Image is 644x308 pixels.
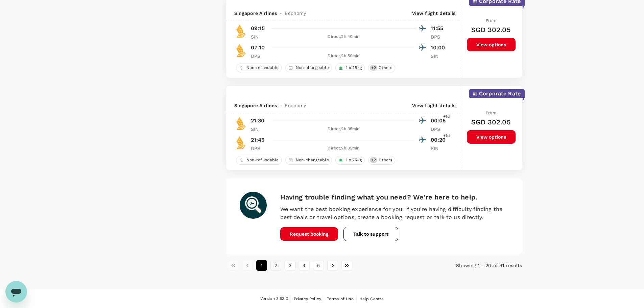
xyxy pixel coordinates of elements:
p: DPS [431,33,448,40]
p: Corporate Rate [479,90,521,98]
p: 07:10 [251,44,265,52]
button: Go to page 4 [299,260,310,271]
div: 1 x 25kg [335,156,365,165]
p: DPS [251,53,268,60]
h6: Having trouble finding what you need? We're here to help. [280,192,509,203]
span: 1 x 25kg [343,65,364,71]
span: Others [376,65,395,71]
div: Non-refundable [236,156,282,165]
img: SQ [234,136,248,149]
button: Talk to support [343,227,398,241]
span: Non-refundable [244,65,282,71]
a: Privacy Policy [294,295,321,303]
p: 10:00 [431,44,448,52]
p: 00:20 [431,136,448,144]
span: Non-refundable [244,157,282,163]
img: SQ [234,24,248,38]
p: DPS [431,126,448,133]
button: View options [467,38,516,51]
div: Direct , 2h 35min [272,145,416,152]
button: page 1 [256,260,267,271]
span: From [486,18,496,23]
a: Help Centre [359,295,384,303]
span: Singapore Airlines [234,102,277,109]
h6: SGD 302.05 [471,117,511,127]
span: Singapore Airlines [234,10,277,17]
span: +1d [443,113,450,120]
span: + 2 [370,65,377,71]
div: Direct , 2h 40min [272,33,416,40]
button: View options [467,130,516,144]
span: Privacy Policy [294,297,321,301]
span: Others [376,157,395,163]
p: 21:45 [251,136,265,144]
p: 21:30 [251,117,265,125]
div: Non-changeable [285,64,332,72]
p: 09:15 [251,24,265,32]
div: +2Others [368,156,395,165]
p: SIN [251,126,268,133]
button: Go to last page [341,260,352,271]
p: 11:55 [431,24,448,32]
p: SIN [431,53,448,60]
p: View flight details [412,10,456,17]
p: 00:05 [431,117,448,125]
div: +2Others [368,64,395,72]
p: SIN [431,145,448,152]
button: Go to page 3 [285,260,295,271]
p: SIN [251,33,268,40]
span: 1 x 25kg [343,157,364,163]
span: Terms of Use [327,297,354,301]
img: SQ [234,44,248,57]
span: + 2 [370,157,377,163]
button: Request booking [280,227,338,241]
span: Help Centre [359,297,384,301]
div: Direct , 2h 35min [272,126,416,133]
div: 1 x 25kg [335,64,365,72]
a: Terms of Use [327,295,354,303]
span: +1d [443,133,450,139]
p: View flight details [412,102,456,109]
span: - [277,102,285,109]
p: Showing 1 - 20 of 91 results [424,262,522,269]
div: Non-refundable [236,64,282,72]
span: Non-changeable [293,65,332,71]
span: Non-changeable [293,157,332,163]
iframe: Button to launch messaging window [5,281,27,303]
button: Go to page 5 [313,260,324,271]
p: DPS [251,145,268,152]
span: Economy [285,10,306,17]
span: Economy [285,102,306,109]
span: From [486,111,496,115]
span: - [277,10,285,17]
button: Go to page 2 [270,260,281,271]
div: Non-changeable [285,156,332,165]
nav: pagination navigation [226,260,424,271]
p: We want the best booking experience for you. If you're having difficulty finding the best deals o... [280,205,509,221]
h6: SGD 302.05 [471,24,511,35]
div: Direct , 2h 50min [272,53,416,60]
button: Go to next page [327,260,338,271]
img: SQ [234,117,248,130]
span: Version 3.53.0 [260,295,288,302]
